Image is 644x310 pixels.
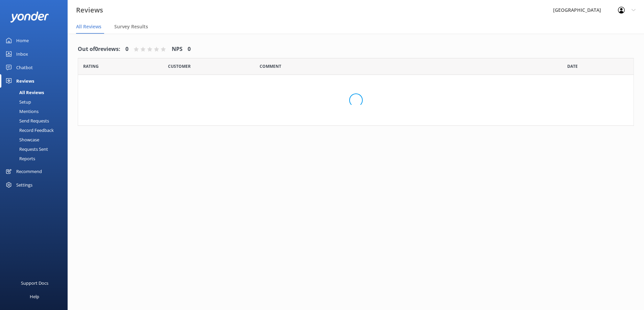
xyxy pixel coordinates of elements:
div: Reports [4,154,35,163]
span: All Reviews [76,23,101,30]
div: Chatbot [16,61,33,74]
span: Date [168,63,191,69]
h3: Reviews [76,5,103,16]
h4: Out of 0 reviews: [78,45,120,54]
h4: NPS [172,45,183,54]
a: Send Requests [4,116,68,125]
span: Date [83,63,99,69]
div: Help [30,290,39,303]
div: Requests Sent [4,144,48,154]
div: Inbox [16,47,28,61]
div: Mentions [4,107,39,116]
div: All Reviews [4,88,44,97]
a: All Reviews [4,88,68,97]
div: Home [16,34,29,47]
div: Recommend [16,165,42,178]
span: Survey Results [114,23,148,30]
div: Showcase [4,135,39,144]
h4: 0 [125,45,128,54]
div: Settings [16,178,32,192]
div: Record Feedback [4,125,54,135]
h4: 0 [188,45,191,54]
div: Setup [4,97,31,107]
span: Date [567,63,578,69]
a: Reports [4,154,68,163]
span: Question [260,63,281,69]
a: Mentions [4,107,68,116]
div: Reviews [16,74,34,88]
div: Support Docs [21,276,48,290]
a: Record Feedback [4,125,68,135]
img: yonder-white-logo.png [10,11,49,23]
a: Setup [4,97,68,107]
a: Requests Sent [4,144,68,154]
div: Send Requests [4,116,49,125]
a: Showcase [4,135,68,144]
